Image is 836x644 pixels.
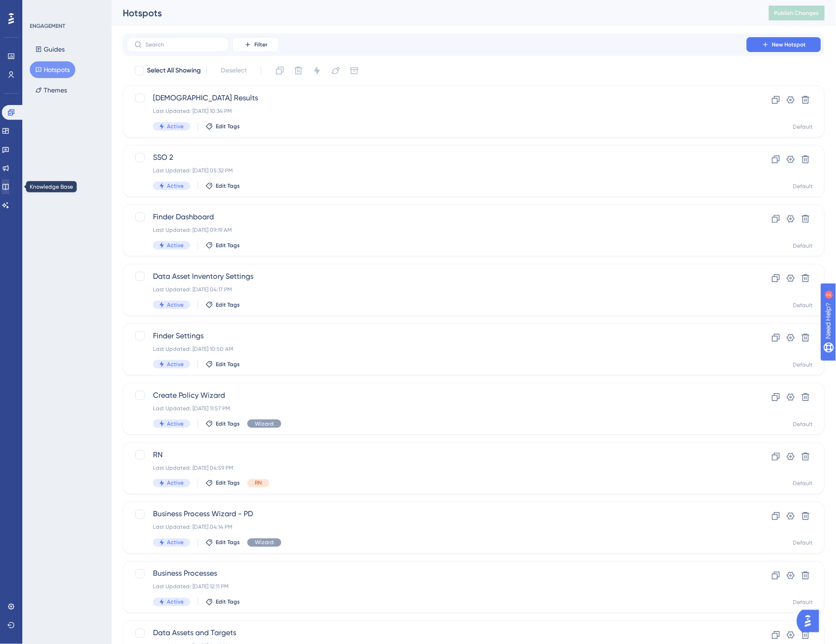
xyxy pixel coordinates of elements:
button: Edit Tags [206,598,240,606]
div: Default [793,302,813,309]
div: Last Updated: [DATE] 04:59 PM [153,464,720,472]
span: Wizard [255,539,274,546]
span: Select All Showing [147,65,201,76]
span: Data Asset Inventory Settings [153,271,720,282]
div: Last Updated: [DATE] 04:14 PM [153,524,720,531]
div: Last Updated: [DATE] 10:34 PM [153,107,720,115]
button: Edit Tags [206,242,240,249]
div: 2 [64,5,67,12]
span: Edit Tags [216,123,240,130]
div: Default [793,242,813,250]
span: Active [167,480,184,487]
span: Business Process Wizard - PD [153,509,720,520]
input: Search [146,41,221,48]
span: Filter [254,41,267,48]
span: Active [167,123,184,130]
div: Last Updated: [DATE] 09:19 AM [153,226,720,234]
button: Edit Tags [206,480,240,487]
span: Edit Tags [216,182,240,190]
span: Need Help? [22,2,58,13]
button: Edit Tags [206,182,240,190]
div: Default [793,123,813,131]
div: Last Updated: [DATE] 05:32 PM [153,167,720,174]
span: Active [167,598,184,606]
span: Active [167,420,184,427]
span: SSO 2 [153,152,720,163]
span: Active [167,182,184,190]
span: Data Assets and Targets [153,628,720,639]
div: Default [793,480,813,487]
button: Deselect [212,62,255,79]
button: Edit Tags [206,361,240,368]
span: Publish Changes [775,9,819,17]
span: Edit Tags [216,480,240,487]
iframe: UserGuiding AI Assistant Launcher [797,607,825,635]
span: Edit Tags [216,420,240,427]
span: Wizard [255,420,274,427]
span: Active [167,242,184,249]
span: RN [153,449,720,460]
button: Hotspots [30,61,75,78]
div: Last Updated: [DATE] 10:50 AM [153,345,720,353]
span: Active [167,539,184,546]
div: Default [793,599,813,606]
button: Edit Tags [206,301,240,309]
button: Edit Tags [206,420,240,427]
button: Guides [30,41,70,58]
span: Active [167,301,184,309]
span: Edit Tags [216,301,240,309]
span: Edit Tags [216,598,240,606]
span: Business Processes [153,568,720,579]
div: Default [793,183,813,190]
span: RN [255,480,262,487]
span: Deselect [221,65,247,76]
div: Last Updated: [DATE] 04:17 PM [153,286,720,293]
span: Edit Tags [216,242,240,249]
div: ENGAGEMENT [30,22,65,30]
button: Themes [30,82,73,99]
div: Default [793,361,813,368]
button: Edit Tags [206,539,240,546]
button: Publish Changes [769,6,825,20]
button: New Hotspot [747,37,821,52]
span: Edit Tags [216,539,240,546]
div: Default [793,539,813,547]
span: Create Policy Wizard [153,390,720,401]
div: Last Updated: [DATE] 11:57 PM [153,405,720,412]
div: Last Updated: [DATE] 12:11 PM [153,583,720,591]
span: Edit Tags [216,361,240,368]
span: Active [167,361,184,368]
span: New Hotspot [772,41,806,48]
button: Edit Tags [206,123,240,130]
span: Finder Settings [153,330,720,342]
div: Default [793,421,813,428]
span: Finder Dashboard [153,211,720,223]
div: Hotspots [123,7,746,20]
button: Filter [232,37,279,52]
span: [DEMOGRAPHIC_DATA] Results [153,92,720,104]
